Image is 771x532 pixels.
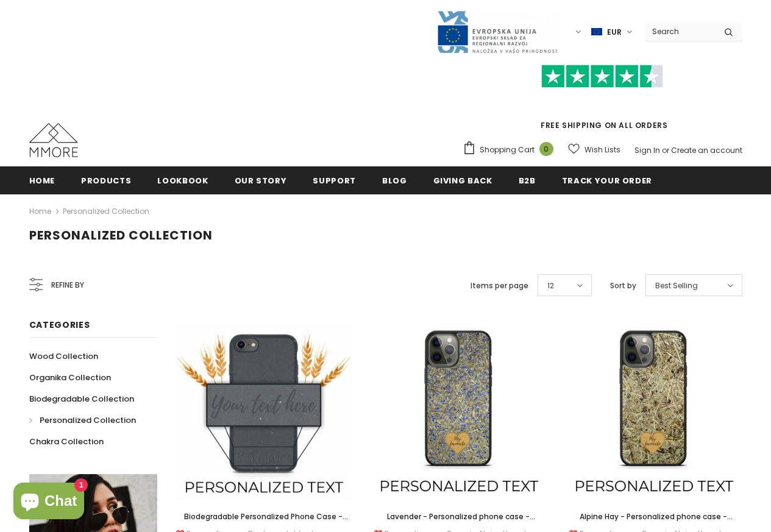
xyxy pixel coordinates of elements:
span: Best Selling [655,280,698,292]
span: Personalized Collection [40,414,136,426]
a: Blog [382,166,407,194]
a: Biodegradable Collection [29,388,134,410]
inbox-online-store-chat: Shopify online store chat [10,483,88,522]
span: FREE SHIPPING ON ALL ORDERS [463,70,742,130]
a: Alpine Hay - Personalized phone case - Personalized gift [566,510,742,523]
span: Giving back [433,175,492,186]
a: Javni Razpis [436,26,558,37]
a: Personalized Collection [63,206,149,216]
span: Home [29,175,55,186]
a: Sign In [634,145,660,155]
a: Create an account [671,145,742,155]
span: or [662,145,669,155]
a: Shopping Cart 0 [463,141,560,159]
span: Shopping Cart [480,144,535,156]
iframe: Customer reviews powered by Trustpilot [463,88,742,119]
span: Categories [29,319,90,331]
span: Personalized Collection [29,227,213,244]
span: EUR [607,26,622,38]
a: Lookbook [157,166,208,194]
img: MMORE Cases [29,123,78,157]
span: Chakra Collection [29,436,104,447]
a: Biodegradable Personalized Phone Case - Black [176,510,352,523]
a: support [313,166,356,194]
span: 0 [539,142,553,156]
span: Organika Collection [29,372,111,383]
a: Lavender - Personalized phone case - Personalized gift [371,510,547,523]
a: Home [29,166,55,194]
a: Wood Collection [29,346,98,367]
a: Wish Lists [568,139,620,160]
span: Wish Lists [584,144,620,156]
a: Personalized Collection [29,410,136,431]
img: Trust Pilot Stars [541,65,663,88]
span: Our Story [235,175,287,186]
label: Sort by [610,280,636,292]
a: Home [29,204,51,219]
a: Organika Collection [29,367,111,388]
input: Search Site [645,23,715,40]
a: Chakra Collection [29,431,104,452]
span: Wood Collection [29,350,98,362]
span: Track your order [562,175,652,186]
span: Refine by [51,278,84,292]
span: Blog [382,175,407,186]
a: Giving back [433,166,492,194]
a: Track your order [562,166,652,194]
a: Our Story [235,166,287,194]
img: Javni Razpis [436,10,558,54]
span: support [313,175,356,186]
span: Biodegradable Collection [29,393,134,405]
span: Products [81,175,131,186]
span: Lookbook [157,175,208,186]
span: B2B [519,175,536,186]
a: B2B [519,166,536,194]
a: Products [81,166,131,194]
span: 12 [547,280,554,292]
label: Items per page [471,280,528,292]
